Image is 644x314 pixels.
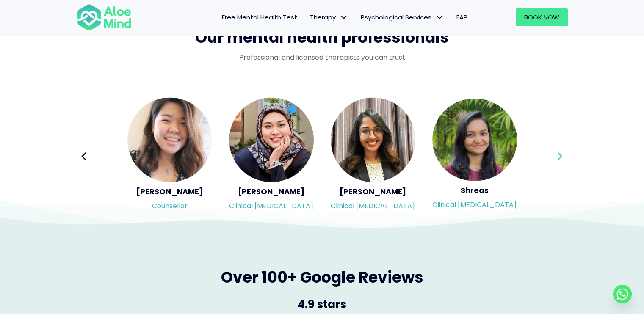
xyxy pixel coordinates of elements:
img: <h5>Yasmin</h5><p>Clinical Psychologist</p> [229,97,314,182]
h5: [PERSON_NAME] [331,186,415,197]
h5: [PERSON_NAME] [127,186,212,197]
a: <h5>Yasmin</h5><p>Clinical Psychologist</p> [PERSON_NAME]Clinical [MEDICAL_DATA] [229,97,314,215]
h5: Shreas [432,185,517,196]
span: Our mental health professionals [195,27,449,48]
img: <h5>Shreas</h5><p>Clinical Psychologist</p> [432,99,517,181]
span: Over 100+ Google Reviews [221,266,423,288]
a: Free Mental Health Test [216,8,304,26]
a: Book Now [516,8,568,26]
div: Slide 2 of 3 [127,96,212,216]
img: <h5>Karen</h5><p>Counsellor</p> [127,97,212,182]
p: Professional and licensed therapists you can trust [77,52,568,62]
span: Free Mental Health Test [222,13,297,22]
div: Slide 3 of 3 [229,96,314,216]
a: <h5>Shreas</h5><p>Clinical Psychologist</p> ShreasClinical [MEDICAL_DATA] [432,99,517,214]
span: Psychological Services [361,13,444,22]
a: <h5>Karen</h5><p>Counsellor</p> [PERSON_NAME]Counsellor [127,97,212,215]
span: Book Now [524,13,559,22]
img: Aloe mind Logo [77,3,132,31]
span: Psychological Services: submenu [434,11,446,24]
span: Therapy: submenu [338,11,350,24]
a: Whatsapp [613,285,632,303]
div: Slide 5 of 3 [432,96,517,216]
nav: Menu [143,8,474,26]
div: Slide 4 of 3 [331,96,415,216]
a: TherapyTherapy: submenu [304,8,354,26]
span: 4.9 stars [298,296,346,311]
a: <h5>Anita</h5><p>Clinical Psychologist</p> [PERSON_NAME]Clinical [MEDICAL_DATA] [331,97,415,215]
h5: [PERSON_NAME] [229,186,314,197]
a: Psychological ServicesPsychological Services: submenu [354,8,450,26]
span: Therapy [310,13,348,22]
img: <h5>Anita</h5><p>Clinical Psychologist</p> [331,97,415,182]
a: EAP [450,8,474,26]
span: EAP [456,13,467,22]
